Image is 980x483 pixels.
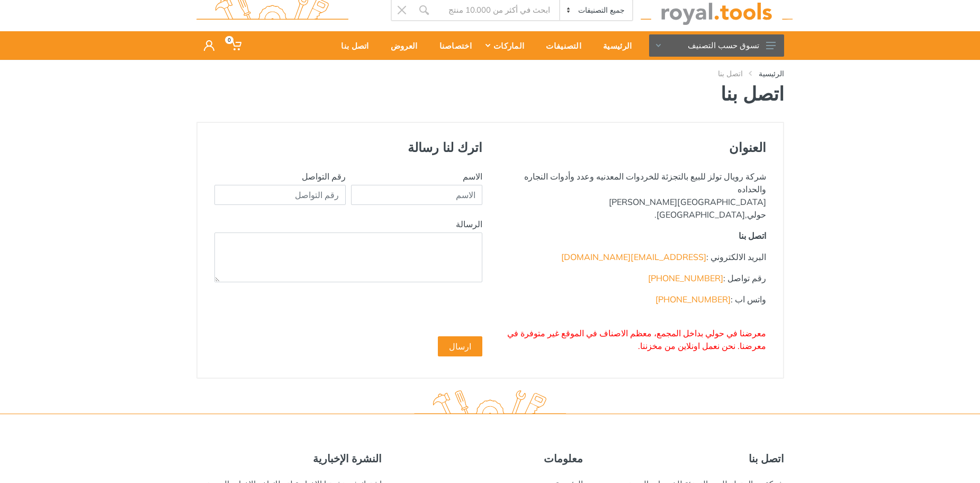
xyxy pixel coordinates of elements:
[302,170,346,183] label: رقم التواصل
[655,294,731,305] span: [PHONE_NUMBER]
[649,34,784,57] button: تسوق حسب التصنيف
[648,273,723,283] span: [PHONE_NUMBER]
[196,82,784,105] h1: اتصل بنا
[463,170,482,183] label: الاسم
[214,140,482,155] h4: اترك لنا رسالة
[648,272,723,284] a: [PHONE_NUMBER]
[327,34,376,57] div: اتصل بنا
[222,31,249,60] a: 0
[327,31,376,60] a: اتصل بنا
[376,31,425,60] a: العروض
[739,230,766,241] strong: اتصل بنا
[414,390,566,419] img: royal.tools Logo
[498,140,766,155] h4: العنوان
[425,31,479,60] a: اختصاصنا
[225,36,233,44] span: 0
[456,218,482,230] label: الرسالة
[498,170,766,221] p: شركة رويال تولز للبيع بالتجزئة للخردوات المعدنيه وعدد وأدوات النجاره والحداده [GEOGRAPHIC_DATA][P...
[321,295,482,336] iframe: reCAPTCHA
[479,34,532,57] div: الماركات
[532,31,589,60] a: التصنيفات
[376,34,425,57] div: العروض
[702,68,743,79] li: اتصل بنا
[196,452,382,465] h5: النشرة الإخبارية
[655,293,731,306] a: [PHONE_NUMBER]
[438,336,482,356] button: ارسال
[532,34,589,57] div: التصنيفات
[196,68,784,79] nav: breadcrumb
[589,34,639,57] div: الرئيسية
[498,272,766,284] p: : رقم تواصل
[498,251,766,263] p: البريد الالكتروني :
[759,68,784,79] a: الرئيسية
[351,185,482,205] input: الاسم
[599,452,784,465] h5: اتصل بنا
[561,252,706,262] a: [EMAIL_ADDRESS][DOMAIN_NAME]
[507,328,766,351] span: معرضنا في حولي بداخل المجمع، معظم الاصناف في الموقع غير متوفرة في معرضنا. نحن نعمل اونلاين من مخز...
[425,34,479,57] div: اختصاصنا
[398,452,583,465] h5: معلومات
[498,293,766,306] p: : واتس اب
[589,31,639,60] a: الرئيسية
[214,185,346,205] input: رقم التواصل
